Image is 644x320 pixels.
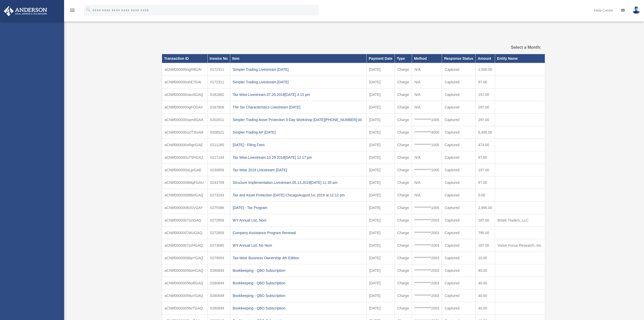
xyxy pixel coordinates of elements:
td: aCN6f000000ogFOGAY [162,101,208,113]
td: Charge [395,189,412,201]
td: N/A [412,101,442,113]
td: Charge [395,63,412,76]
td: [DATE] [367,214,395,226]
td: [DATE] [367,101,395,113]
td: aCN6f0000007szHGAQ [162,239,208,252]
td: [DATE] [367,88,395,101]
td: [DATE] [367,76,395,88]
td: Charge [395,88,412,101]
td: Charge [395,101,412,113]
td: Captured [442,151,476,164]
td: Charge [395,226,412,239]
td: N/A [412,189,442,201]
td: 0172311 [207,76,230,88]
td: 0202011 [207,113,230,126]
td: Charge [395,164,412,176]
td: Britek Traders, LLC [495,214,545,226]
td: N/A [412,88,442,101]
td: Charge [395,201,412,214]
td: Charge [395,138,412,151]
div: Bookkeeping - QBO Subscription [233,279,364,287]
td: 97.00 [476,176,495,189]
td: 795.00 [476,226,495,239]
td: Vision Focus Research, Inc. [495,239,545,252]
td: aCN6f000000oRgnGAE [162,138,208,151]
td: Captured [442,214,476,226]
td: 40.00 [476,289,495,302]
td: 0208521 [207,126,230,138]
td: N/A [412,76,442,88]
th: Invoice No [207,54,230,63]
td: 97.00 [476,151,495,164]
a: menu [69,9,75,13]
td: [DATE] [367,226,395,239]
div: Structure Implementation.Livestream.05.13.2019[DATE] 11:35 am [233,179,364,186]
td: Captured [442,226,476,239]
td: 0273293 [207,189,230,201]
td: aCN6f0000008MqFGAU [162,176,208,189]
td: Captured [442,289,476,302]
td: [DATE] [367,289,395,302]
td: aCN6f00000086pYGAQ [162,252,208,264]
td: 10.00 [476,252,495,264]
th: Response Status [442,54,476,63]
td: Captured [442,176,476,189]
label: Select a Month: [485,44,541,51]
td: [DATE] [367,302,395,314]
img: Anderson Advisors Platinum Portal [2,6,49,16]
th: Method [412,54,442,63]
td: Captured [442,164,476,176]
td: Captured [442,63,476,76]
td: aCN6f00000056vTGAQ [162,302,208,314]
div: Bookkeeping - QBO Subscription [233,305,364,312]
td: aCN6f000000oam8GAA [162,113,208,126]
td: aCN6f0000007szIGAQ [162,214,208,226]
td: [DATE] [367,252,395,264]
td: N/A [412,151,442,164]
td: Captured [442,189,476,201]
td: [DATE] [367,126,395,138]
th: Type [395,54,412,63]
td: Charge [395,126,412,138]
td: 0280849 [207,302,230,314]
div: Bookkeeping - QBO Subscription [233,292,364,299]
td: Charge [395,151,412,164]
td: Charge [395,113,412,126]
td: 1,500.00 [476,63,495,76]
td: Charge [395,252,412,264]
td: aCN6f00000056uVGAQ [162,289,208,302]
td: [DATE] [367,138,395,151]
div: Simpler Trading.Livestream.[DATE] [233,78,364,86]
td: aCN6f000000oTSHGA2 [162,151,208,164]
td: N/A [412,63,442,76]
td: N/A [412,176,442,189]
th: Entity Name [495,54,545,63]
div: The Six Characteristics Livestream [DATE] [233,104,364,111]
td: 0280849 [207,289,230,302]
td: 40.00 [476,277,495,289]
th: Item [230,54,367,63]
td: aCN6f00000056oRGAQ [162,277,208,289]
td: Captured [442,138,476,151]
td: 0243709 [207,176,230,189]
td: 0217144 [207,151,230,164]
td: 0273085 [207,239,230,252]
td: Captured [442,239,476,252]
td: [DATE] [367,264,395,277]
div: Simpler Trading Asset Protection 3-Day Workshop [DATE][PHONE_NUMBER]:00 [233,116,364,123]
td: 297.00 [476,101,495,113]
th: Payment Date [367,54,395,63]
div: Tax-Wise Business Ownership 4th Edition [233,254,364,262]
td: 0211265 [207,138,230,151]
td: aCN6f000000oLprGAE [162,164,208,176]
td: 197.00 [476,88,495,101]
td: aCN6f00000083SVGAY [162,201,208,214]
td: 474.00 [476,138,495,151]
td: 40.00 [476,264,495,277]
td: [DATE] [367,277,395,289]
img: User Pic [632,6,640,14]
td: [DATE] [367,113,395,126]
div: Tax Wise.Livestream.07.20.2018[DATE] 4:15 pm [233,91,364,98]
div: WY Annual List, No Nom [233,242,364,249]
td: aCN6f000000oauSGAQ [162,88,208,101]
